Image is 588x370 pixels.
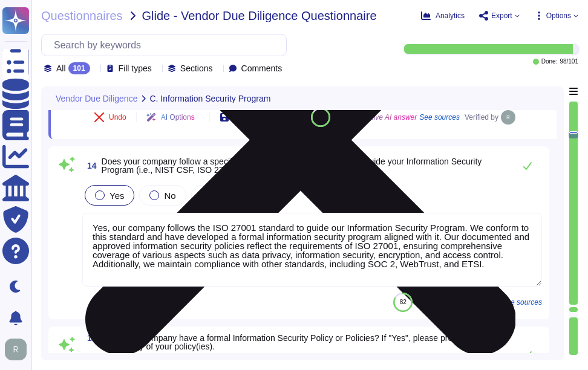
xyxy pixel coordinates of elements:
span: 98 / 101 [560,59,578,65]
span: Glide - Vendor Due Diligence Questionnaire [142,10,377,22]
span: 15 [82,334,97,342]
span: C. Information Security Program [149,94,270,103]
button: Analytics [421,11,465,21]
span: Questionnaires [41,10,123,22]
span: Sections [180,64,213,73]
span: 83 [318,114,324,120]
div: 101 [68,62,90,74]
span: All [56,64,66,73]
textarea: Yes, our company follows the ISO 27001 standard to guide our Information Security Program. We con... [82,213,542,287]
img: user [501,110,515,125]
input: Search by keywords [48,34,286,56]
span: Done: [541,59,558,65]
span: Analytics [436,12,465,19]
span: Fill types [119,64,152,73]
span: See sources [501,299,542,306]
img: user [5,339,27,360]
span: Comments [241,64,283,73]
span: Vendor Due Diligence [56,94,137,103]
span: 14 [82,161,97,170]
button: user [2,336,35,363]
span: 82 [400,299,407,305]
span: Export [491,12,512,19]
span: Options [546,12,571,19]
